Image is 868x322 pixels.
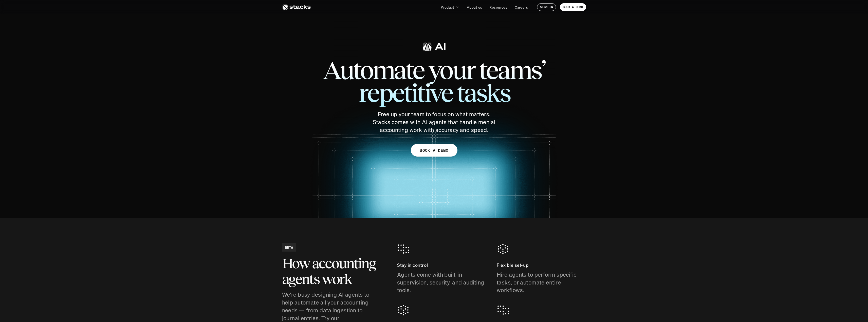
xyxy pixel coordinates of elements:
p: Careers [515,5,528,10]
p: Stay in control [397,261,487,269]
p: Resources [489,5,507,10]
a: Privacy Policy [60,97,82,100]
a: BOOK A DEMO [411,144,457,157]
p: BOOK A DEMO [420,147,449,154]
a: SIGN IN [537,3,556,11]
a: About us [464,3,485,12]
p: Free up your team to focus on what matters. Stacks comes with AI agents that handle menial accoun... [371,110,497,134]
a: Resources [486,3,510,12]
p: Flexible set-up [497,261,586,269]
p: BOOK A DEMO [563,5,583,9]
p: Product [441,5,454,10]
h2: BETA [285,245,293,250]
h2: How accounting agents work [282,256,377,287]
a: BOOK A DEMO [560,3,586,11]
p: Hire agents to perform specific tasks, or automate entire workflows. [497,271,586,294]
a: Careers [512,3,531,12]
p: About us [467,5,482,10]
span: Automate your teams’ repetitive tasks [302,54,566,109]
p: Agents come with built-in supervision, security, and auditing tools. [397,271,487,294]
p: SIGN IN [540,5,553,9]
